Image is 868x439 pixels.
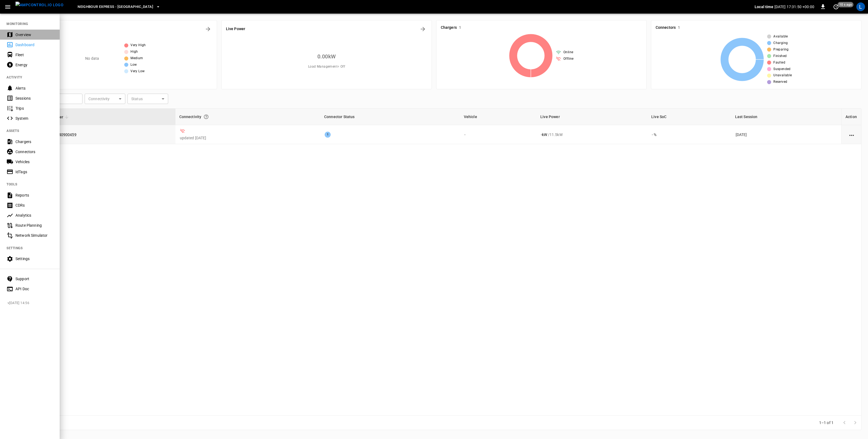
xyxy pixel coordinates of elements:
[15,203,53,208] div: CDRs
[15,32,53,37] div: Overview
[15,256,53,261] div: Settings
[8,301,55,306] span: v [DATE] 14:56
[15,192,53,198] div: Reports
[15,276,53,282] div: Support
[15,213,53,218] div: Analytics
[774,4,814,10] p: [DATE] 17:31:50 +00:00
[78,4,153,10] span: Neighbour Express - [GEOGRAPHIC_DATA]
[838,2,854,7] span: 10 s ago
[856,2,865,11] div: profile-icon
[15,96,53,101] div: Sessions
[15,286,53,292] div: API Doc
[15,159,53,165] div: Vehicles
[15,169,53,175] div: IdTags
[15,116,53,121] div: System
[15,62,53,68] div: Energy
[15,139,53,144] div: Chargers
[15,223,53,228] div: Route Planning
[832,2,840,11] button: set refresh interval
[15,86,53,91] div: Alerts
[15,106,53,111] div: Trips
[15,42,53,48] div: Dashboard
[15,149,53,154] div: Connectors
[755,4,773,10] p: Local time
[15,233,53,238] div: Network Simulator
[15,52,53,58] div: Fleet
[15,2,63,8] img: ampcontrol.io logo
